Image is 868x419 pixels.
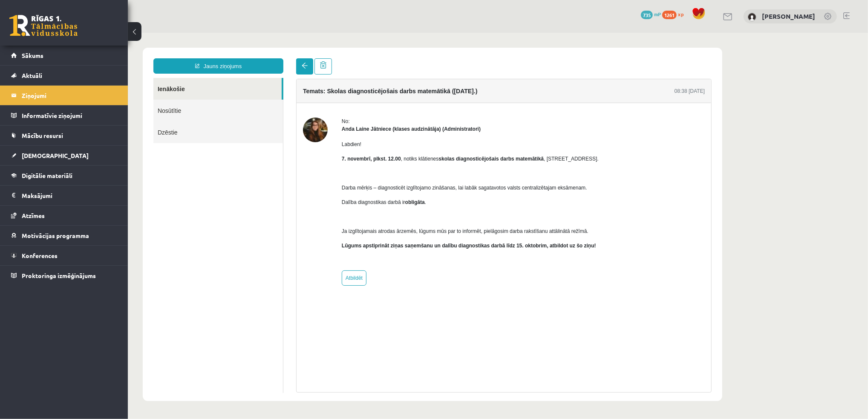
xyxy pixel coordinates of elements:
[214,123,273,129] strong: 7. novembrī, plkst. 12.00
[547,55,577,62] div: 08:38 [DATE]
[214,195,461,201] span: Ja izglītojamais atrodas ārzemēs, lūgums mūs par to informēt, pielāgosim darba rakstīšanu attālin...
[214,238,239,253] a: Atbildēt
[678,11,683,17] span: xp
[214,166,298,172] span: Dalība diagnostikas darbā ir .
[26,89,155,110] a: Dzēstie
[22,52,43,59] span: Sākums
[11,146,117,165] a: [DEMOGRAPHIC_DATA]
[22,186,117,205] legend: Maksājumi
[22,172,72,179] span: Digitālie materiāli
[22,272,96,279] span: Proktoringa izmēģinājums
[22,106,117,125] legend: Informatīvie ziņojumi
[214,93,353,99] strong: Anda Laine Jātniece (klases audzinātāja) (Administratori)
[11,166,117,185] a: Digitālie materiāli
[11,86,117,105] a: Ziņojumi
[641,11,661,17] a: 735 mP
[22,252,58,259] span: Konferences
[662,11,677,19] span: 1261
[9,15,78,36] a: Rīgas 1. Tālmācības vidusskola
[11,106,117,125] a: Informatīvie ziņojumi
[762,12,815,20] a: [PERSON_NAME]
[22,132,63,139] span: Mācību resursi
[22,232,89,239] span: Motivācijas programma
[11,246,117,265] a: Konferences
[277,166,297,172] strong: obligāta
[22,86,117,105] legend: Ziņojumi
[641,11,653,19] span: 735
[175,55,350,62] h4: Temats: Skolas diagnosticējošais darbs matemātikā ([DATE].)
[22,212,45,219] span: Atzīmes
[311,123,416,129] strong: skolas diagnosticējošais darbs matemātikā
[11,226,117,245] a: Motivācijas programma
[26,67,155,89] a: Nosūtītie
[11,266,117,285] a: Proktoringa izmēģinājums
[11,46,117,65] a: Sākums
[11,186,117,205] a: Maksājumi
[22,72,42,79] span: Aktuāli
[11,126,117,145] a: Mācību resursi
[175,85,200,109] img: Anda Laine Jātniece (klases audzinātāja)
[26,26,156,41] a: Jauns ziņojums
[214,210,468,216] b: Lūgums apstiprināt ziņas saņemšanu un dalību diagnostikas darbā līdz 15. oktobrim, atbildot uz šo...
[662,11,688,17] a: 1261 xp
[26,45,154,67] a: Ienākošie
[214,123,471,129] span: , notiks klātienes , [STREET_ADDRESS].
[11,66,117,85] a: Aktuāli
[214,109,234,115] span: Labdien!
[654,11,661,17] span: mP
[11,206,117,225] a: Atzīmes
[214,85,471,92] div: No:
[22,152,89,159] span: [DEMOGRAPHIC_DATA]
[748,13,756,21] img: Rebeka Zvirgzdiņa-Stepanova
[214,152,459,158] span: Darba mērķis – diagnosticēt izglītojamo zināšanas, lai labāk sagatavotos valsts centralizētajam e...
